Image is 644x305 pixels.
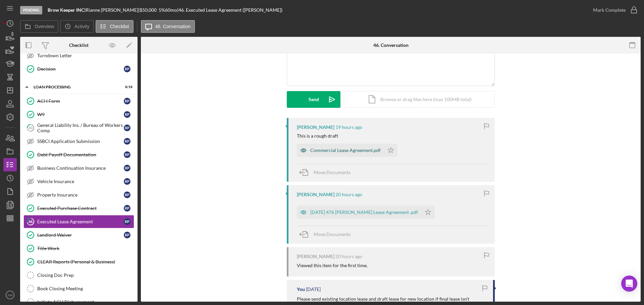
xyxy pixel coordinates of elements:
a: 46Executed Lease AgreementRP [23,215,134,228]
a: SSBCI Application SubmissionRP [23,135,134,148]
div: 5 % [159,7,165,13]
time: 2025-09-02 22:44 [335,192,362,197]
div: Viewed this item for the first time. [297,263,368,268]
div: Turndown Letter [37,53,134,58]
a: Property InsuranceRP [23,188,134,202]
a: Closing Doc Prep [23,269,134,282]
button: Checklist [96,20,133,33]
button: Move Documents [297,164,357,181]
div: 8 / 18 [120,85,132,89]
a: Vehicle InsuranceRP [23,175,134,188]
div: You [297,287,305,292]
button: Move Documents [297,226,357,243]
text: AM [8,293,12,297]
div: R P [124,232,130,238]
button: [DATE] 476 [PERSON_NAME] Lease Agreement .pdf [297,206,435,219]
time: 2025-09-02 22:43 [335,254,362,259]
div: R P [124,66,130,72]
div: Book Closing Meeting [37,286,134,291]
div: R P [124,111,130,118]
div: R P [124,205,130,212]
div: Open Intercom Messenger [621,276,637,292]
tspan: 46 [29,219,33,224]
div: R P [124,138,130,145]
div: Vehicle Insurance [37,179,124,184]
div: Checklist [69,43,89,48]
a: DecisionRP [23,62,134,76]
a: W9RP [23,108,134,121]
label: Activity [74,24,89,29]
a: ACH FormRP [23,94,134,108]
div: [PERSON_NAME] [297,192,334,197]
div: Title Work [37,246,134,251]
div: $50,000 [140,7,159,13]
div: [PERSON_NAME] [297,125,334,130]
div: 46. Conversation [373,43,409,48]
div: [PERSON_NAME] [297,254,334,259]
div: Landlord Waiver [37,232,124,238]
button: Activity [60,20,94,33]
a: Business Continuation InsuranceRP [23,161,134,175]
div: | [48,7,86,13]
div: Executed Purchase Contract [37,206,124,211]
div: Commercial Lease Agreement.pdf [310,148,381,153]
a: Turndown Letter [23,49,134,62]
div: Rianne [PERSON_NAME] | [86,7,140,13]
a: Title Work [23,242,134,255]
div: R P [124,178,130,185]
div: [DATE] 476 [PERSON_NAME] Lease Agreement .pdf [310,210,418,215]
div: General Liability Ins. / Bureau of Workers Comp [37,123,124,133]
div: Mark Complete [593,3,626,17]
div: R P [124,98,130,104]
div: R P [124,165,130,171]
button: Overview [20,20,58,33]
div: This is a rough draft [297,133,338,139]
a: Book Closing Meeting [23,282,134,295]
a: CLEAR Reports (Personal & Business) [23,255,134,269]
div: ACH Form [37,98,124,104]
time: 2025-09-02 23:03 [335,125,362,130]
button: Send [287,91,340,108]
time: 2025-09-02 18:19 [306,287,321,292]
div: R P [124,218,130,225]
tspan: 43 [29,126,33,130]
a: Landlord WaiverRP [23,228,134,242]
div: Debt Payoff Documentation [37,152,124,157]
div: Closing Doc Prep [37,273,134,278]
div: Initiate ACH Disbursement [37,299,134,305]
button: AM [3,288,17,302]
div: CLEAR Reports (Personal & Business) [37,259,134,264]
div: SSBCI Application Submission [37,139,124,144]
button: 46. Conversation [141,20,195,33]
a: Executed Purchase ContractRP [23,202,134,215]
button: Mark Complete [586,3,641,17]
span: Move Documents [314,169,351,175]
div: Pending [20,6,42,14]
div: W9 [37,112,124,117]
a: 43General Liability Ins. / Bureau of Workers CompRP [23,121,134,135]
div: R P [124,192,130,198]
label: Checklist [110,24,129,29]
button: Commercial Lease Agreement.pdf [297,144,397,157]
div: Business Continuation Insurance [37,165,124,171]
div: Loan Processing [34,85,116,89]
div: Decision [37,66,124,72]
span: Move Documents [314,231,351,237]
div: | 46. Executed Lease Agreement ([PERSON_NAME]) [177,7,282,13]
div: R P [124,151,130,158]
div: 60 mo [165,7,177,13]
div: Executed Lease Agreement [37,219,124,224]
a: Debt Payoff DocumentationRP [23,148,134,161]
div: Send [309,91,319,108]
b: Brow Keeper INC [48,7,84,13]
label: 46. Conversation [155,24,191,29]
label: Overview [35,24,54,29]
div: R P [124,125,130,131]
div: Property Insurance [37,192,124,198]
